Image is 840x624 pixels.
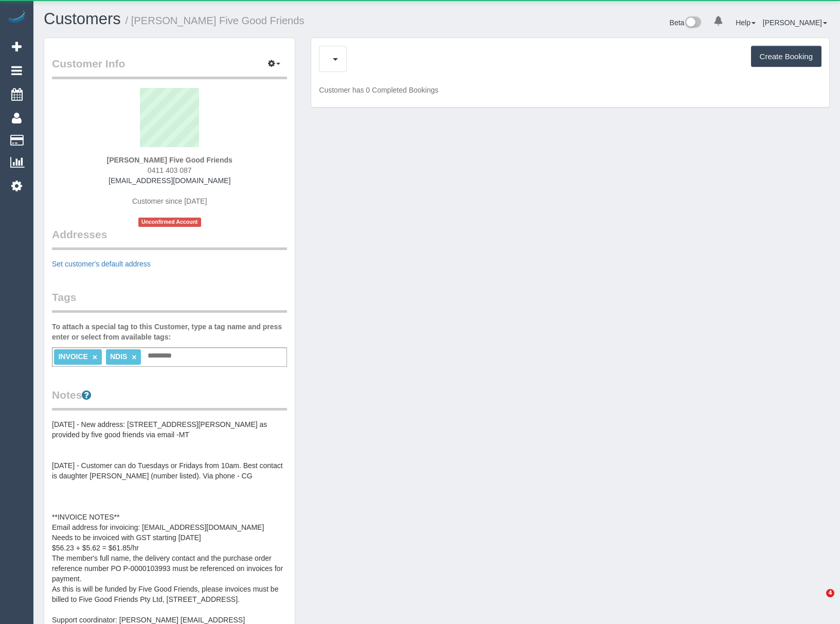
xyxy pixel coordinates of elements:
a: Help [736,19,756,27]
legend: Tags [52,290,287,313]
a: [EMAIL_ADDRESS][DOMAIN_NAME] [109,176,230,185]
span: 4 [826,589,834,597]
img: New interface [684,16,701,30]
small: / [PERSON_NAME] Five Good Friends [126,15,305,26]
a: Beta [670,19,702,27]
iframe: Intercom live chat [805,589,830,614]
span: Unconfirmed Account [138,218,201,226]
legend: Customer Info [52,56,287,79]
span: NDIS [110,352,127,361]
p: Customer has 0 Completed Bookings [319,85,821,95]
button: Create Booking [751,46,821,67]
a: Customers [44,10,121,28]
label: To attach a special tag to this Customer, type a tag name and press enter or select from availabl... [52,322,287,342]
a: × [93,353,97,362]
img: Automaid Logo [6,10,27,25]
span: INVOICE [58,352,88,361]
span: Customer since [DATE] [132,197,207,205]
strong: [PERSON_NAME] Five Good Friends [107,156,233,164]
a: [PERSON_NAME] [763,19,827,27]
span: 0411 403 087 [148,166,192,174]
a: Set customer's default address [52,260,151,268]
legend: Notes [52,387,287,411]
a: × [132,353,136,362]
